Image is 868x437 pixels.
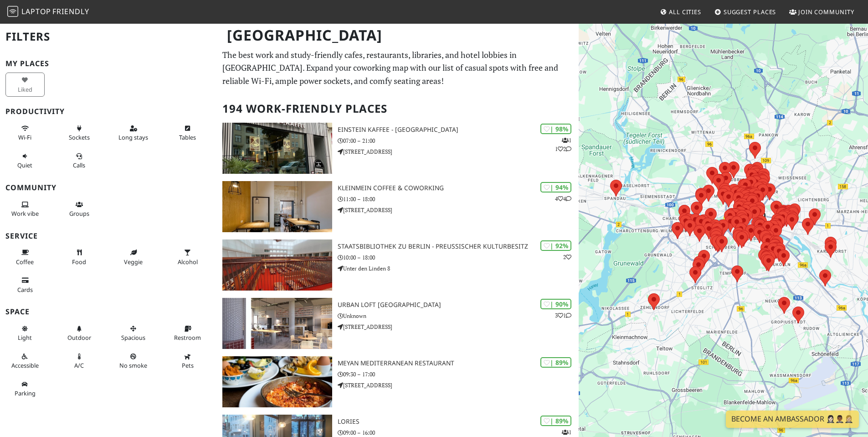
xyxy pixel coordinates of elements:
[179,133,196,141] span: Work-friendly tables
[540,357,571,368] div: | 89%
[540,182,571,192] div: | 94%
[11,361,39,369] span: Accessible
[52,6,89,16] span: Friendly
[118,133,148,141] span: Long stays
[338,312,579,320] p: Unknown
[5,23,211,51] h2: Filters
[5,321,45,345] button: Light
[222,298,332,349] img: URBAN LOFT Berlin
[338,243,579,250] h3: Staatsbibliothek zu Berlin - Preußischer Kulturbesitz
[711,4,780,20] a: Suggest Places
[5,197,45,221] button: Work vibe
[726,411,859,428] a: Become an Ambassador 🤵🏻‍♀️🤵🏾‍♂️🤵🏼‍♀️
[72,258,86,266] span: Food
[338,370,579,379] p: 09:30 – 17:00
[540,416,571,426] div: | 89%
[222,123,332,174] img: Einstein Kaffee - Charlottenburg
[168,121,207,145] button: Tables
[121,333,145,342] span: Spacious
[60,121,99,145] button: Sockets
[5,121,45,145] button: Wi-Fi
[555,136,571,153] p: 1 1 2
[114,349,153,373] button: No smoke
[540,299,571,309] div: | 90%
[16,258,34,266] span: Coffee
[168,349,207,373] button: Pets
[67,333,91,342] span: Outdoor area
[60,349,99,373] button: A/C
[555,311,571,320] p: 3 1
[60,245,99,269] button: Food
[5,245,45,269] button: Coffee
[724,8,776,16] span: Suggest Places
[338,126,579,134] h3: Einstein Kaffee - [GEOGRAPHIC_DATA]
[11,209,39,218] span: People working
[21,6,51,16] span: Laptop
[540,240,571,251] div: | 92%
[338,206,579,214] p: [STREET_ADDRESS]
[114,121,153,145] button: Long stays
[338,418,579,426] h3: Lories
[7,6,18,17] img: LaptopFriendly
[5,377,45,401] button: Parking
[338,253,579,262] p: 10:00 – 18:00
[217,181,579,232] a: KleinMein Coffee & Coworking | 94% 44 KleinMein Coffee & Coworking 11:00 – 18:00 [STREET_ADDRESS]
[124,258,143,266] span: Veggie
[669,8,701,16] span: All Cities
[540,124,571,134] div: | 98%
[338,195,579,203] p: 11:00 – 18:00
[338,428,579,437] p: 09:00 – 16:00
[338,381,579,390] p: [STREET_ADDRESS]
[60,149,99,173] button: Calls
[338,147,579,156] p: [STREET_ADDRESS]
[168,321,207,345] button: Restroom
[338,264,579,273] p: Unter den Linden 8
[217,298,579,349] a: URBAN LOFT Berlin | 90% 31 URBAN LOFT [GEOGRAPHIC_DATA] Unknown [STREET_ADDRESS]
[114,245,153,269] button: Veggie
[222,48,573,88] p: The best work and study-friendly cafes, restaurants, libraries, and hotel lobbies in [GEOGRAPHIC_...
[656,4,705,20] a: All Cities
[338,301,579,309] h3: URBAN LOFT [GEOGRAPHIC_DATA]
[217,356,579,407] a: Meyan Mediterranean Restaurant | 89% Meyan Mediterranean Restaurant 09:30 – 17:00 [STREET_ADDRESS]
[562,428,571,437] p: 1
[5,107,211,116] h3: Productivity
[15,389,36,397] span: Parking
[338,136,579,145] p: 07:00 – 21:00
[220,23,577,48] h1: [GEOGRAPHIC_DATA]
[17,286,33,294] span: Credit cards
[178,258,198,266] span: Alcohol
[563,253,571,261] p: 2
[222,239,332,291] img: Staatsbibliothek zu Berlin - Preußischer Kulturbesitz
[17,161,32,169] span: Quiet
[7,4,89,20] a: LaptopFriendly LaptopFriendly
[69,133,90,141] span: Power sockets
[60,197,99,221] button: Groups
[798,8,854,16] span: Join Community
[69,209,89,218] span: Group tables
[114,321,153,345] button: Spacious
[555,194,571,203] p: 4 4
[217,123,579,174] a: Einstein Kaffee - Charlottenburg | 98% 112 Einstein Kaffee - [GEOGRAPHIC_DATA] 07:00 – 21:00 [STR...
[222,356,332,407] img: Meyan Mediterranean Restaurant
[338,359,579,367] h3: Meyan Mediterranean Restaurant
[174,333,201,342] span: Restroom
[786,4,858,20] a: Join Community
[5,232,211,240] h3: Service
[217,239,579,291] a: Staatsbibliothek zu Berlin - Preußischer Kulturbesitz | 92% 2 Staatsbibliothek zu Berlin - Preußi...
[5,273,45,297] button: Cards
[338,184,579,192] h3: KleinMein Coffee & Coworking
[60,321,99,345] button: Outdoor
[182,361,194,369] span: Pet friendly
[5,183,211,192] h3: Community
[18,333,32,342] span: Natural light
[338,323,579,331] p: [STREET_ADDRESS]
[222,95,573,123] h2: 194 Work-Friendly Places
[5,149,45,173] button: Quiet
[5,307,211,316] h3: Space
[5,349,45,373] button: Accessible
[73,161,85,169] span: Video/audio calls
[168,245,207,269] button: Alcohol
[222,181,332,232] img: KleinMein Coffee & Coworking
[119,361,147,369] span: Smoke free
[5,59,211,68] h3: My Places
